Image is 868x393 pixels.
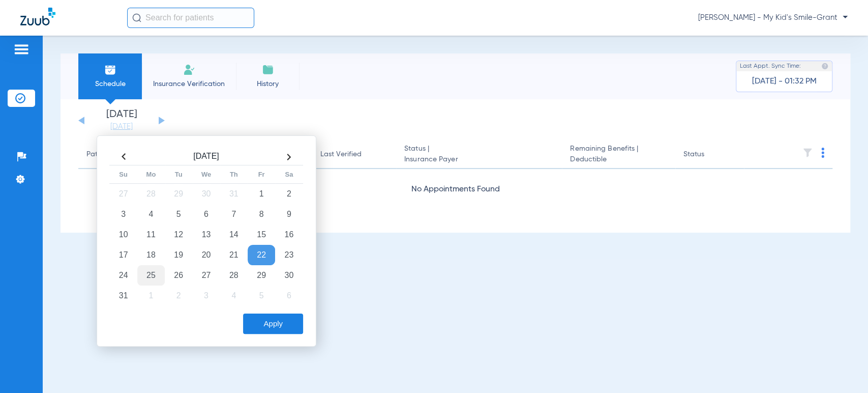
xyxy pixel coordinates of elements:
[183,64,195,76] img: Manual Insurance Verification
[86,149,131,160] div: Patient Name
[104,64,116,76] img: Schedule
[821,63,828,70] img: last sync help info
[817,344,868,393] iframe: Chat Widget
[698,13,848,23] span: [PERSON_NAME] - My Kid's Smile-Grant
[675,141,744,169] th: Status
[86,149,172,160] div: Patient Name
[91,122,152,132] a: [DATE]
[320,149,388,160] div: Last Verified
[243,314,303,334] button: Apply
[244,79,292,89] span: History
[149,79,228,89] span: Insurance Verification
[91,109,152,132] li: [DATE]
[132,13,141,22] img: Search Icon
[740,61,801,71] span: Last Appt. Sync Time:
[20,8,55,25] img: Zuub Logo
[752,76,817,87] span: [DATE] - 01:32 PM
[562,141,675,169] th: Remaining Benefits |
[320,149,362,160] div: Last Verified
[821,148,824,158] img: group-dot-blue.svg
[137,149,275,165] th: [DATE]
[78,183,832,196] div: No Appointments Found
[127,8,254,28] input: Search for patients
[404,154,554,165] span: Insurance Payer
[396,141,562,169] th: Status |
[262,64,274,76] img: History
[802,148,813,158] img: filter.svg
[13,43,29,55] img: hamburger-icon
[570,154,667,165] span: Deductible
[86,79,134,89] span: Schedule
